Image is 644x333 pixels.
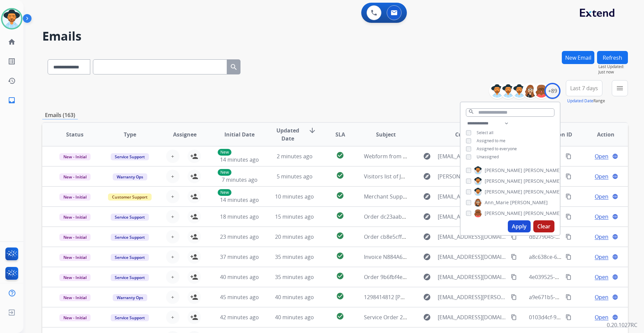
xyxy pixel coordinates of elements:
[190,152,198,160] mat-icon: person_add
[511,234,517,240] mat-icon: content_copy
[612,173,618,179] mat-icon: language
[220,253,259,261] span: 37 minutes ago
[508,220,531,232] button: Apply
[423,233,431,241] mat-icon: explore
[171,172,174,180] span: +
[171,273,174,281] span: +
[524,210,561,217] span: [PERSON_NAME]
[511,274,517,280] mat-icon: content_copy
[42,30,628,43] h2: Emails
[595,233,608,241] span: Open
[598,64,628,69] span: Last Updated:
[171,192,174,201] span: +
[438,233,507,241] span: [EMAIL_ADDRESS][DOMAIN_NAME]
[477,138,505,144] span: Assigned to me
[511,314,517,320] mat-icon: content_copy
[567,98,605,104] span: Range
[220,273,259,281] span: 40 minutes ago
[612,153,618,159] mat-icon: language
[166,250,179,264] button: +
[59,153,91,160] span: New - Initial
[59,314,91,321] span: New - Initial
[612,254,618,260] mat-icon: language
[438,152,507,160] span: [EMAIL_ADDRESS][DOMAIN_NAME]
[336,292,344,300] mat-icon: check_circle
[612,294,618,300] mat-icon: language
[111,234,149,241] span: Service Support
[566,80,602,96] button: Last 7 days
[166,190,179,203] button: +
[612,214,618,220] mat-icon: language
[171,293,174,301] span: +
[477,130,493,135] span: Select all
[275,293,314,301] span: 40 minutes ago
[171,233,174,241] span: +
[336,232,344,240] mat-icon: check_circle
[335,130,345,138] span: SLA
[423,213,431,221] mat-icon: explore
[59,254,91,261] span: New - Initial
[190,253,198,261] mat-icon: person_add
[423,152,431,160] mat-icon: explore
[275,253,314,261] span: 35 minutes ago
[336,171,344,179] mat-icon: check_circle
[336,151,344,159] mat-icon: check_circle
[595,293,608,301] span: Open
[166,311,179,324] button: +
[438,313,507,321] span: [EMAIL_ADDRESS][DOMAIN_NAME]
[595,152,608,160] span: Open
[511,254,517,260] mat-icon: content_copy
[485,199,509,206] span: Ann_Marie
[533,220,554,232] button: Clear
[190,213,198,221] mat-icon: person_add
[566,274,572,280] mat-icon: content_copy
[364,293,437,301] span: 1298414812 [PERSON_NAME]
[166,270,179,284] button: +
[59,173,91,180] span: New - Initial
[336,252,344,260] mat-icon: check_circle
[336,191,344,200] mat-icon: check_circle
[485,210,522,217] span: [PERSON_NAME]
[220,213,259,220] span: 18 minutes ago
[423,192,431,201] mat-icon: explore
[230,63,238,71] mat-icon: search
[529,293,630,301] span: a9e671b5-be74-4f78-ac76-f06bcab8838c
[8,77,16,85] mat-icon: history
[364,173,457,180] span: Visitors list of JA [US_STATE] Fall 2025
[612,314,618,320] mat-icon: language
[524,178,561,184] span: [PERSON_NAME]
[477,154,499,160] span: Unassigned
[510,199,548,206] span: [PERSON_NAME]
[438,172,507,180] span: [PERSON_NAME][EMAIL_ADDRESS][DOMAIN_NAME]
[190,233,198,241] mat-icon: person_add
[220,293,259,301] span: 45 minutes ago
[438,253,507,261] span: [EMAIL_ADDRESS][DOMAIN_NAME]
[364,193,554,200] span: Merchant Support #659271: How would you rate the support you received?
[595,192,608,201] span: Open
[423,293,431,301] mat-icon: explore
[336,212,344,220] mat-icon: check_circle
[275,314,314,321] span: 40 minutes ago
[595,172,608,180] span: Open
[438,293,507,301] span: [EMAIL_ADDRESS][PERSON_NAME][DOMAIN_NAME]
[423,172,431,180] mat-icon: explore
[598,69,628,75] span: Just now
[220,314,259,321] span: 42 minutes ago
[438,213,507,221] span: [EMAIL_ADDRESS][DOMAIN_NAME]
[595,273,608,281] span: Open
[612,193,618,200] mat-icon: language
[220,233,259,240] span: 23 minutes ago
[364,253,409,261] span: Invoice N884A64B
[364,153,516,160] span: Webform from [EMAIL_ADDRESS][DOMAIN_NAME] on [DATE]
[171,253,174,261] span: +
[166,150,179,163] button: +
[566,193,572,200] mat-icon: content_copy
[190,313,198,321] mat-icon: person_add
[438,192,507,201] span: [EMAIL_ADDRESS][DOMAIN_NAME]
[485,167,522,174] span: [PERSON_NAME]
[166,290,179,304] button: +
[111,314,149,321] span: Service Support
[595,313,608,321] span: Open
[597,51,628,64] button: Refresh
[2,9,21,28] img: avatar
